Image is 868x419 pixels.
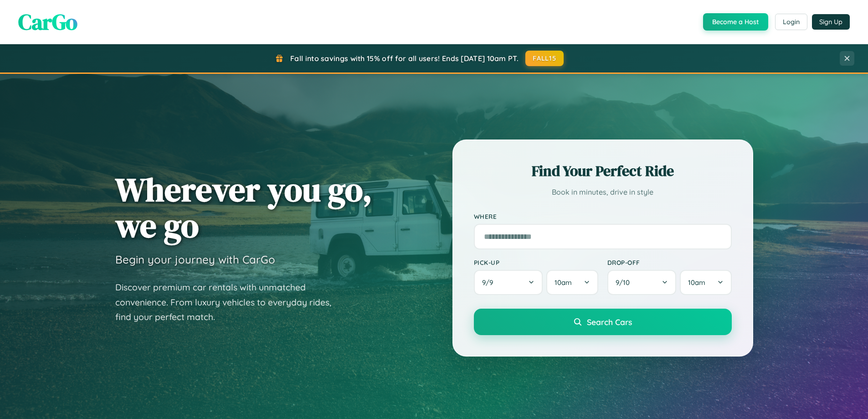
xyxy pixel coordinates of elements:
[546,270,598,295] button: 10am
[703,13,768,31] button: Become a Host
[482,278,498,287] span: 9 / 9
[115,171,372,243] h1: Wherever you go, we go
[555,278,572,287] span: 10am
[525,51,564,66] button: FALL15
[115,253,275,266] h3: Begin your journey with CarGo
[115,280,343,325] p: Discover premium car rentals with unmatched convenience. From luxury vehicles to everyday rides, ...
[607,259,732,266] label: Drop-off
[775,14,807,30] button: Login
[812,14,850,30] button: Sign Up
[474,309,732,335] button: Search Cars
[688,278,705,287] span: 10am
[290,54,519,63] span: Fall into savings with 15% off for all users! Ends [DATE] 10am PT.
[18,7,77,37] span: CarGo
[607,270,677,295] button: 9/10
[474,186,732,199] p: Book in minutes, drive in style
[680,270,731,295] button: 10am
[474,270,543,295] button: 9/9
[616,278,634,287] span: 9 / 10
[474,161,732,181] h2: Find Your Perfect Ride
[474,259,598,266] label: Pick-up
[587,317,632,327] span: Search Cars
[474,212,732,220] label: Where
